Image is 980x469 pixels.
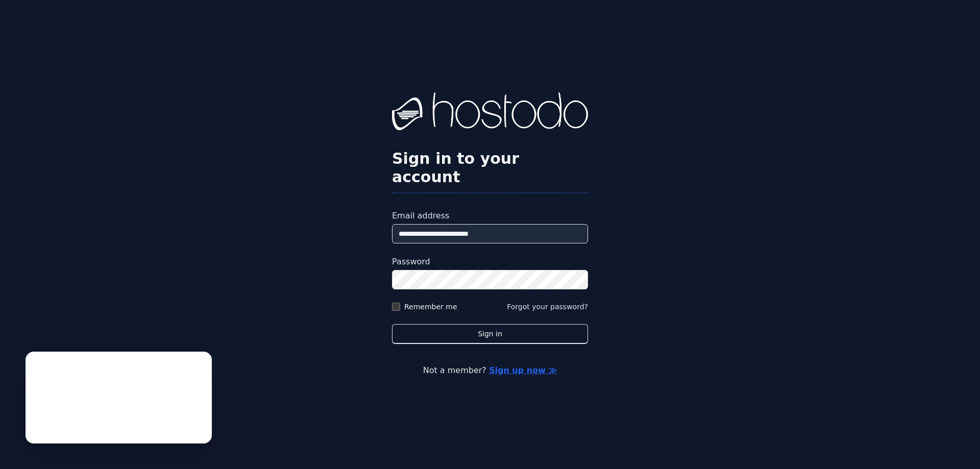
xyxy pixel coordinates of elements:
[507,302,588,312] button: Forgot your password?
[392,150,588,186] h2: Sign in to your account
[392,324,588,344] button: Sign in
[392,210,588,222] label: Email address
[49,364,931,377] p: Not a member?
[489,365,557,375] a: Sign up now ≫
[26,352,212,443] iframe: To enrich screen reader interactions, please activate Accessibility in Grammarly extension settings
[392,92,588,133] img: Hostodo
[392,256,588,268] label: Password
[404,302,457,312] label: Remember me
